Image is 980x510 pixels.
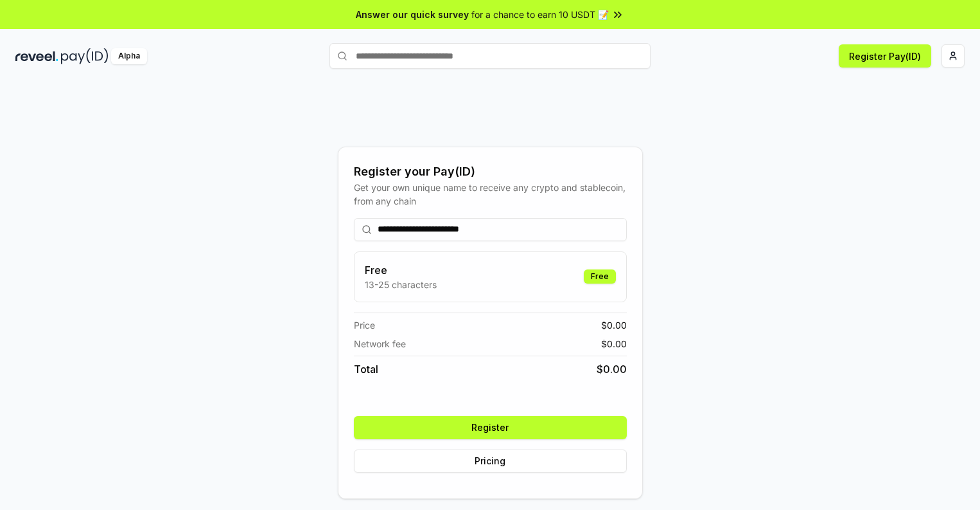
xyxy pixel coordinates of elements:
[354,450,627,473] button: Pricing
[354,337,406,351] span: Network fee
[365,278,437,291] p: 13-25 characters
[111,48,147,64] div: Alpha
[365,262,437,278] h3: Free
[354,181,627,208] div: Get your own unique name to receive any crypto and stablecoin, from any chain
[61,48,109,64] img: pay_id
[354,318,375,332] span: Price
[584,269,616,284] div: Free
[839,44,931,68] button: Register Pay(ID)
[15,48,58,64] img: reveel_dark
[597,361,627,377] span: $ 0.00
[354,361,378,377] span: Total
[601,318,627,332] span: $ 0.00
[601,337,627,351] span: $ 0.00
[471,8,609,21] span: for a chance to earn 10 USDT 📝
[354,416,627,439] button: Register
[356,8,469,21] span: Answer our quick survey
[354,163,627,181] div: Register your Pay(ID)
